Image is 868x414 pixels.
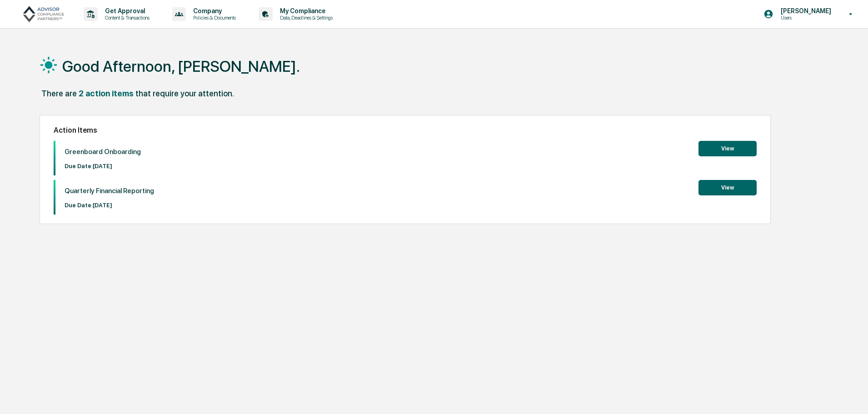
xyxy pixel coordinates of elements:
[698,141,757,156] button: View
[135,89,234,98] div: that require your attention.
[79,89,134,98] div: 2 action items
[54,126,757,135] h2: Action Items
[186,7,240,15] p: Company
[698,183,757,191] a: View
[41,89,77,98] div: There are
[65,202,154,209] p: Due Date: [DATE]
[698,144,757,152] a: View
[773,15,836,21] p: Users
[65,163,141,170] p: Due Date: [DATE]
[186,15,240,21] p: Policies & Documents
[98,15,154,21] p: Content & Transactions
[273,15,337,21] p: Data, Deadlines & Settings
[22,5,65,24] img: logo
[65,148,141,156] p: Greenboard Onboarding
[273,7,337,15] p: My Compliance
[62,57,300,75] h1: Good Afternoon, [PERSON_NAME].
[698,180,757,195] button: View
[65,187,154,195] p: Quarterly Financial Reporting
[773,7,836,15] p: [PERSON_NAME]
[98,7,154,15] p: Get Approval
